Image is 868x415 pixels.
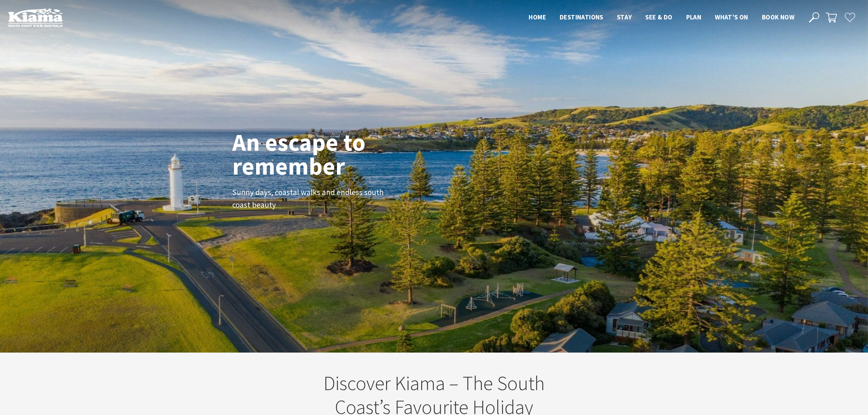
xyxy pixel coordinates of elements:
span: Book now [762,13,794,21]
span: Home [529,13,546,21]
img: Kiama Logo [8,8,63,27]
span: Destinations [560,13,603,21]
span: See & Do [645,13,672,21]
span: Stay [617,13,632,21]
p: Sunny days, coastal walks and endless south coast beauty [232,186,386,211]
span: What’s On [715,13,748,21]
span: Plan [686,13,702,21]
nav: Main Menu [522,12,801,23]
h1: An escape to remember [232,130,420,178]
